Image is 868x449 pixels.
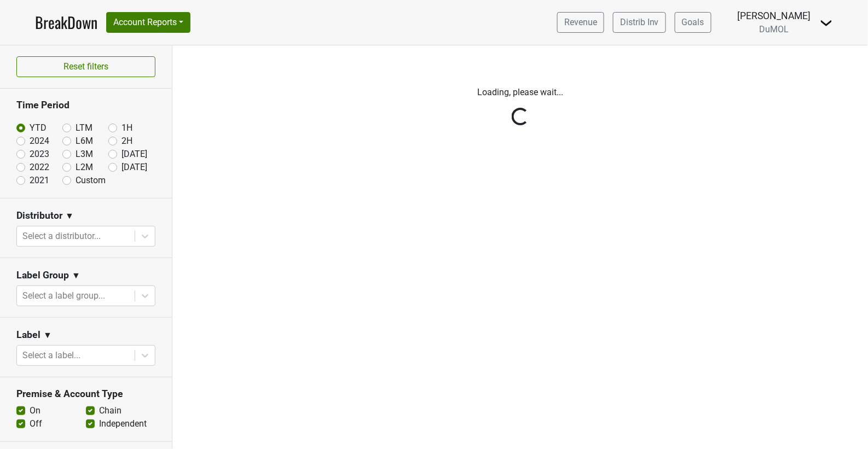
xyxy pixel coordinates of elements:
[760,24,789,34] span: DuMOL
[820,16,833,30] img: Dropdown Menu
[35,11,97,34] a: BreakDown
[675,12,711,33] a: Goals
[557,12,604,33] a: Revenue
[738,9,811,23] div: [PERSON_NAME]
[613,12,666,33] a: Distrib Inv
[106,12,190,33] button: Account Reports
[217,86,824,99] p: Loading, please wait...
